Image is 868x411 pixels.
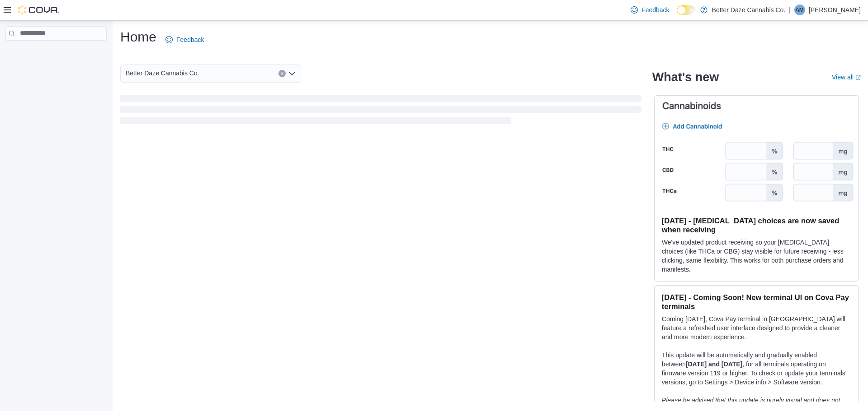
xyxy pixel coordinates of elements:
span: Feedback [642,5,669,14]
p: Coming [DATE], Cova Pay terminal in [GEOGRAPHIC_DATA] will feature a refreshed user interface des... [662,314,851,342]
button: Clear input [278,70,286,77]
p: [PERSON_NAME] [809,5,861,15]
div: Andy Moreno [794,5,805,15]
h3: [DATE] - Coming Soon! New terminal UI on Cova Pay terminals [662,293,851,311]
p: This update will be automatically and gradually enabled between , for all terminals operating on ... [662,351,851,387]
button: Open list of options [288,70,296,77]
nav: Complex example [5,42,107,64]
strong: [DATE] and [DATE] [686,360,742,368]
p: | [789,5,791,15]
p: We've updated product receiving so your [MEDICAL_DATA] choices (like THCa or CBG) stay visible fo... [662,238,851,274]
h1: Home [120,28,156,46]
h2: What's new [652,70,719,84]
svg: External link [855,75,861,80]
span: Better Daze Cannabis Co. [126,68,199,79]
img: Cova [18,5,59,14]
span: AM [796,5,804,15]
input: Dark Mode [677,5,696,15]
span: Feedback [176,35,204,44]
span: Loading [120,97,642,126]
h3: [DATE] - [MEDICAL_DATA] choices are now saved when receiving [662,216,851,234]
a: Feedback [627,1,673,19]
a: View allExternal link [832,74,861,81]
a: Feedback [162,31,208,49]
span: Dark Mode [677,15,677,15]
p: Better Daze Cannabis Co. [712,5,786,15]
